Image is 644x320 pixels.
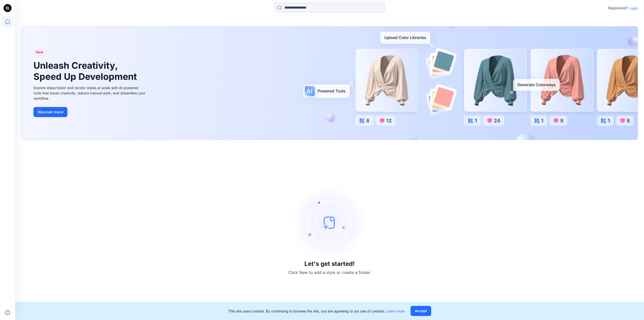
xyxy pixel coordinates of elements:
[411,306,431,316] button: Accept
[33,107,67,117] button: Discover more
[288,269,371,275] p: Click New to add a style or create a folder.
[386,309,405,313] a: Learn more
[228,308,405,314] p: This site uses cookies. By continuing to browse the site, you are agreeing to our use of cookies.
[33,60,139,82] h1: Unleash Creativity, Speed Up Development
[292,185,367,260] img: empty-state-image.svg
[36,49,44,55] span: New
[608,5,628,11] p: Registered?
[629,6,638,11] p: Login
[33,107,147,117] a: Discover more
[304,260,355,267] h3: Let's get started!
[33,85,147,101] div: Explore ideas faster and recolor styles at scale with AI-powered tools that boost creativity, red...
